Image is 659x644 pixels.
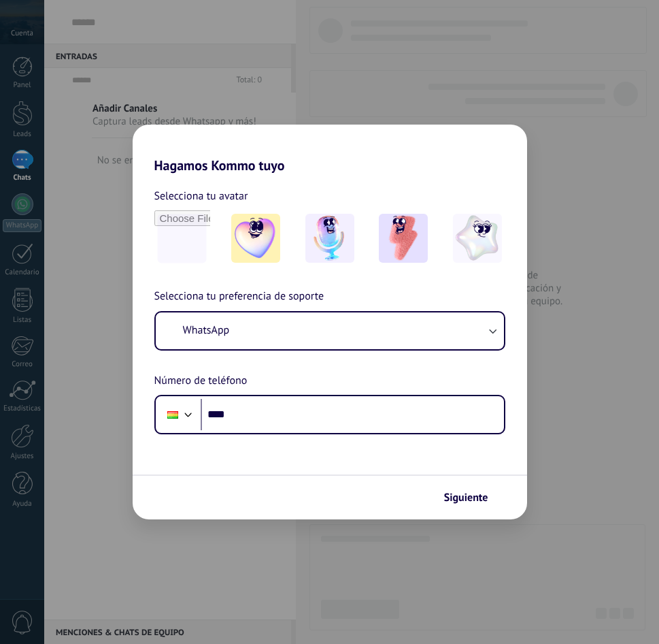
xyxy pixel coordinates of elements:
[444,493,488,502] span: Siguiente
[156,312,504,349] button: WhatsApp
[453,214,502,263] img: -4.jpeg
[154,372,248,390] span: Número de teléfono
[183,323,230,337] span: WhatsApp
[438,486,507,509] button: Siguiente
[154,288,324,306] span: Selecciona tu preferencia de soporte
[231,214,280,263] img: -1.jpeg
[160,400,186,429] div: Bolivia: + 591
[379,214,428,263] img: -3.jpeg
[133,125,527,174] h2: Hagamos Kommo tuyo
[154,187,248,205] span: Selecciona tu avatar
[305,214,354,263] img: -2.jpeg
